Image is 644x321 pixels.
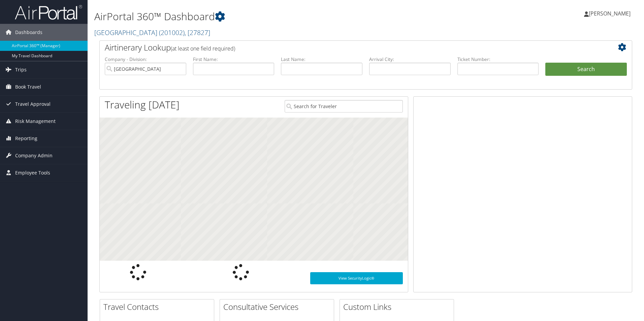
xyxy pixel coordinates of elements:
img: airportal-logo.png [15,4,82,20]
h1: AirPortal 360™ Dashboard [94,9,456,24]
span: (at least one field required) [171,45,235,52]
span: Dashboards [15,24,42,41]
span: Risk Management [15,113,56,130]
h2: Airtinerary Lookup [105,42,582,53]
span: ( 201002 ) [159,28,185,37]
h1: Traveling [DATE] [105,98,180,112]
h2: Consultative Services [223,301,334,313]
label: Ticket Number: [457,56,539,63]
span: , [ 27827 ] [185,28,210,37]
span: Trips [15,61,27,78]
button: Search [545,63,627,76]
span: Book Travel [15,78,41,95]
span: Travel Approval [15,96,51,113]
label: Company - Division: [105,56,186,63]
label: Arrival City: [369,56,451,63]
h2: Custom Links [343,301,454,313]
span: [PERSON_NAME] [589,10,631,17]
span: Employee Tools [15,164,50,181]
h2: Travel Contacts [103,301,214,313]
span: Company Admin [15,147,53,164]
label: Last Name: [281,56,362,63]
a: [GEOGRAPHIC_DATA] [94,28,210,37]
span: Reporting [15,130,37,147]
a: [PERSON_NAME] [584,3,637,24]
input: Search for Traveler [285,100,403,113]
a: View SecurityLogic® [310,272,403,284]
label: First Name: [193,56,275,63]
